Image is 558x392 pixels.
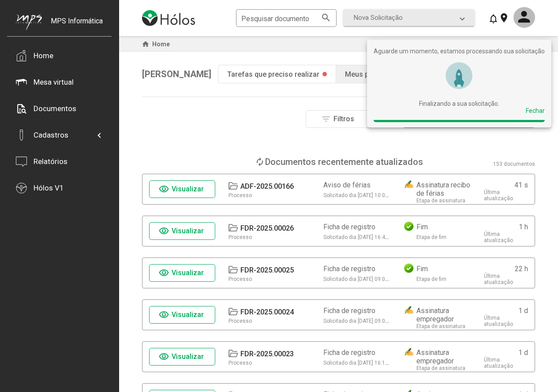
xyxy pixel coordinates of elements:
[416,323,465,329] div: Etapa de assinatura
[323,348,375,357] div: Ficha de registro
[416,276,446,282] div: Etapa de fim
[34,104,76,113] div: Documentos
[228,181,238,191] mat-icon: folder_open
[172,269,204,277] span: Visualizar
[518,348,528,357] div: 1 d
[416,198,465,204] div: Etapa de assinatura
[228,234,252,240] div: Processo
[228,192,252,198] div: Processo
[16,122,103,148] mat-expansion-panel-header: Cadastros
[240,224,294,232] div: FDR-2025.00026
[484,315,528,327] div: Última atualização
[149,348,215,366] button: Visualizar
[416,306,471,323] div: Assinatura empregador
[240,266,294,274] div: FDR-2025.00025
[228,265,238,275] mat-icon: folder_open
[34,131,68,139] div: Cadastros
[484,357,528,369] div: Última atualização
[416,223,428,231] div: Fim
[172,227,204,235] span: Visualizar
[240,308,294,316] div: FDR-2025.00024
[484,189,528,202] div: Última atualização
[416,265,428,273] div: Fim
[228,360,252,366] div: Processo
[391,100,528,107] div: Finalizando a sua solicitação.
[333,115,354,123] span: Filtros
[484,231,528,243] div: Última atualização
[498,12,509,23] mat-icon: location_on
[321,114,331,124] mat-icon: filter_list
[228,223,238,233] mat-icon: folder_open
[159,310,169,320] mat-icon: visibility
[343,9,475,26] mat-expansion-panel-header: Nova Solicitação
[323,181,371,189] div: Aviso de férias
[323,265,375,273] div: Ficha de registro
[228,318,252,324] div: Processo
[519,223,528,231] div: 1 h
[149,180,215,198] button: Visualizar
[34,51,53,60] div: Home
[323,306,375,315] div: Ficha de registro
[416,348,471,365] div: Assinatura empregador
[159,184,169,194] mat-icon: visibility
[514,181,528,189] div: 41 s
[142,10,195,26] img: logo-holos.png
[152,41,170,48] span: Home
[172,310,204,319] span: Visualizar
[228,348,238,359] mat-icon: folder_open
[515,265,528,273] div: 22 h
[34,78,74,86] div: Mesa virtual
[140,39,151,49] mat-icon: home
[16,14,42,30] img: mps-image-cropped.png
[172,185,204,193] span: Visualizar
[34,157,67,166] div: Relatórios
[240,182,294,190] div: ADF-2025.00166
[228,306,238,317] mat-icon: folder_open
[172,352,204,361] span: Visualizar
[159,268,169,278] mat-icon: visibility
[228,276,252,282] div: Processo
[526,107,545,114] div: Fechar
[149,264,215,282] button: Visualizar
[159,226,169,236] mat-icon: visibility
[227,70,319,78] div: Tarefas que preciso realizar
[34,183,64,192] div: Hólos V1
[240,350,294,358] div: FDR-2025.00023
[416,365,465,371] div: Etapa de assinatura
[51,17,103,39] div: MPS Informática
[321,12,331,22] mat-icon: search
[433,55,486,97] img: rocket
[416,181,471,198] div: Assinatura recibo de férias
[323,223,375,231] div: Ficha de registro
[484,273,528,285] div: Última atualização
[149,306,215,324] button: Visualizar
[265,157,423,167] div: Documentos recentemente atualizados
[159,351,169,362] mat-icon: visibility
[374,48,545,55] div: Aguarde um momento, estamos processando sua solicitação
[518,306,528,315] div: 1 d
[354,14,403,22] span: Nova Solicitação
[493,161,535,167] div: 153 documentos
[255,157,265,167] mat-icon: loop
[345,70,391,78] div: Meus pedidos
[142,69,211,79] span: [PERSON_NAME]
[149,222,215,240] button: Visualizar
[416,234,446,240] div: Etapa de fim
[306,110,372,128] button: Filtros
